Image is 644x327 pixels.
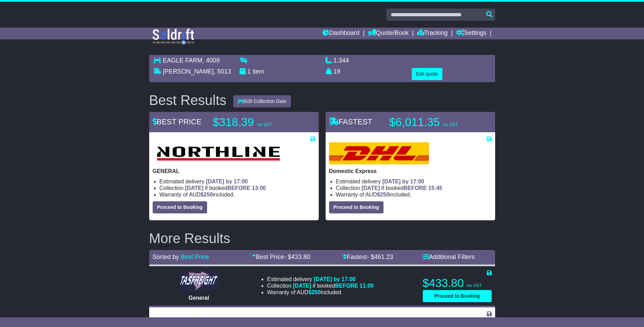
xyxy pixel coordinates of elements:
[367,253,393,260] span: - $
[423,276,492,290] p: $433.80
[335,283,358,289] span: BEFORE
[153,168,315,174] p: GENERAL
[293,283,311,289] span: [DATE]
[188,295,209,301] span: General
[267,289,374,296] li: Warranty of AUD included.
[252,253,310,260] a: Best Price- $433.80
[404,185,427,191] span: BEFORE
[153,253,179,260] span: Sorted by
[428,185,442,191] span: 15:45
[146,93,230,108] div: Best Results
[361,185,442,191] span: if booked
[149,231,495,246] h2: More Results
[160,178,315,185] li: Estimated delivery
[382,179,425,184] span: [DATE] by 17:00
[163,57,203,64] span: EAGLE FARM
[206,179,248,184] span: [DATE] by 17:00
[336,185,492,191] li: Collection
[377,192,389,198] span: $
[185,185,266,191] span: if booked
[311,289,321,295] span: 250
[185,185,203,191] span: [DATE]
[153,201,207,213] button: Proceed to Booking
[323,28,359,39] a: Dashboard
[456,28,487,39] a: Settings
[160,191,315,198] li: Warranty of AUD included.
[247,68,251,75] span: 1
[160,185,315,191] li: Collection
[314,276,356,282] span: [DATE] by 17:00
[423,290,492,302] button: Proceed to Booking
[213,115,299,129] p: $318.39
[360,283,374,289] span: 11:00
[233,95,291,107] button: Edit Collection Date
[181,253,209,260] a: Best Price
[368,28,409,39] a: Quote/Book
[417,28,448,39] a: Tracking
[153,117,202,126] span: BEST PRICE
[329,168,492,174] p: Domestic Express
[467,283,482,288] span: inc GST
[443,122,458,127] span: inc GST
[308,289,321,295] span: $
[163,68,214,75] span: [PERSON_NAME]
[423,253,475,260] a: Additional Filters
[267,282,374,289] li: Collection
[253,68,264,75] span: item
[201,192,213,198] span: $
[329,117,372,126] span: FASTEST
[267,276,374,282] li: Estimated delivery
[204,192,213,198] span: 250
[227,185,251,191] span: BEFORE
[257,122,272,127] span: inc GST
[293,283,374,289] span: if booked
[336,178,492,185] li: Estimated delivery
[361,185,380,191] span: [DATE]
[252,185,266,191] span: 13:00
[153,142,284,164] img: Northline Distribution: GENERAL
[203,57,220,64] span: , 4009
[329,142,429,164] img: DHL: Domestic Express
[412,68,442,80] button: Edit quote
[374,253,393,260] span: 461.23
[334,68,340,75] span: 19
[267,317,356,324] li: Estimated delivery
[179,270,218,291] img: Tasfreight: General
[380,192,389,198] span: 250
[329,201,384,213] button: Proceed to Booking
[214,68,231,75] span: , 5013
[291,253,310,260] span: 433.80
[284,253,310,260] span: - $
[389,115,476,129] p: $6,011.35
[343,253,393,260] a: Fastest- $461.23
[334,57,349,64] span: 1.344
[336,191,492,198] li: Warranty of AUD included.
